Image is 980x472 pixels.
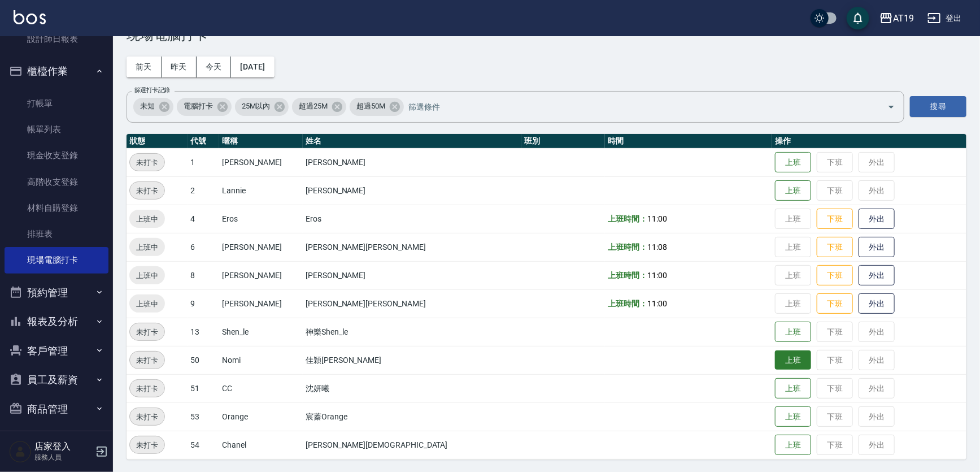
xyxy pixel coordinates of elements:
td: [PERSON_NAME] [219,289,303,318]
td: 6 [188,233,219,261]
button: 前天 [127,57,162,77]
span: 超過50M [350,101,392,112]
td: Orange [219,402,303,431]
button: Open [882,98,900,116]
div: 電腦打卡 [177,98,232,116]
button: 上班 [775,350,811,370]
button: [DATE] [231,57,274,77]
th: 時間 [605,134,772,149]
button: 上班 [775,152,811,173]
td: 51 [188,374,219,402]
button: 下班 [817,293,853,314]
div: 超過50M [350,98,404,116]
h5: 店家登入 [34,441,92,452]
td: Lannie [219,176,303,205]
span: 未打卡 [130,411,164,423]
span: 上班中 [129,241,165,253]
button: 上班 [775,180,811,201]
span: 11:08 [647,243,667,252]
td: Chanel [219,431,303,459]
a: 設計師日報表 [5,26,108,52]
a: 高階收支登錄 [5,169,108,195]
button: 預約管理 [5,278,108,308]
td: 8 [188,261,219,289]
td: 9 [188,289,219,318]
td: [PERSON_NAME] [303,148,521,176]
td: Nomi [219,346,303,374]
div: 未知 [133,98,173,116]
span: 未打卡 [130,326,164,338]
td: [PERSON_NAME] [303,261,521,289]
span: 上班中 [129,298,165,310]
button: 報表及分析 [5,307,108,336]
button: 商品管理 [5,395,108,424]
td: 佳穎[PERSON_NAME] [303,346,521,374]
span: 11:00 [647,271,667,280]
span: 電腦打卡 [177,101,220,112]
td: [PERSON_NAME] [219,233,303,261]
button: 下班 [817,265,853,286]
span: 超過25M [292,101,334,112]
th: 班別 [521,134,605,149]
button: 上班 [775,406,811,427]
a: 打帳單 [5,90,108,116]
button: 下班 [817,209,853,229]
button: 搜尋 [910,96,966,117]
td: [PERSON_NAME] [219,261,303,289]
a: 現金收支登錄 [5,142,108,168]
th: 操作 [772,134,966,149]
button: 外出 [859,265,895,286]
button: AT19 [875,7,918,30]
td: 1 [188,148,219,176]
p: 服務人員 [34,452,92,462]
th: 姓名 [303,134,521,149]
th: 暱稱 [219,134,303,149]
span: 未打卡 [130,439,164,451]
a: 帳單列表 [5,116,108,142]
td: 沈妍曦 [303,374,521,402]
th: 代號 [188,134,219,149]
td: 2 [188,176,219,205]
div: 超過25M [292,98,346,116]
button: 外出 [859,209,895,229]
b: 上班時間： [608,299,647,308]
span: 11:00 [647,214,667,223]
img: Logo [14,10,46,24]
button: 行銷工具 [5,423,108,453]
td: Shen_le [219,318,303,346]
span: 上班中 [129,270,165,282]
button: 登出 [923,8,966,29]
b: 上班時間： [608,243,647,252]
td: [PERSON_NAME][DEMOGRAPHIC_DATA] [303,431,521,459]
a: 材料自購登錄 [5,195,108,221]
span: 未打卡 [130,185,164,197]
button: 客戶管理 [5,336,108,366]
div: 25M以內 [235,98,289,116]
td: [PERSON_NAME] [219,148,303,176]
td: 宸蓁Orange [303,402,521,431]
span: 11:00 [647,299,667,308]
img: Person [9,440,32,463]
button: save [847,7,869,29]
td: 13 [188,318,219,346]
button: 今天 [197,57,232,77]
button: 外出 [859,237,895,258]
td: Eros [303,205,521,233]
td: 54 [188,431,219,459]
label: 篩選打卡記錄 [134,86,170,94]
span: 未打卡 [130,383,164,395]
td: Eros [219,205,303,233]
td: 53 [188,402,219,431]
span: 25M以內 [235,101,277,112]
span: 未知 [133,101,162,112]
input: 篩選條件 [406,97,868,116]
span: 未打卡 [130,157,164,168]
a: 排班表 [5,221,108,247]
button: 下班 [817,237,853,258]
span: 上班中 [129,213,165,225]
td: CC [219,374,303,402]
b: 上班時間： [608,271,647,280]
button: 昨天 [162,57,197,77]
span: 未打卡 [130,354,164,366]
button: 外出 [859,293,895,314]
